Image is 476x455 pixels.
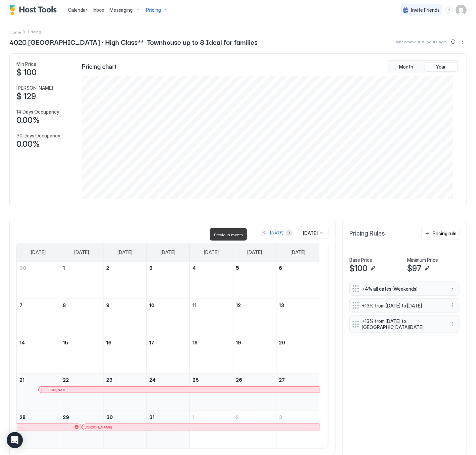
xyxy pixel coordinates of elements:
[28,29,41,34] span: Breadcrumb
[204,249,219,255] span: [DATE]
[407,257,438,263] span: Minimum Price
[60,336,103,349] a: December 15, 2025
[17,336,60,373] td: December 14, 2025
[389,62,423,72] button: Month
[247,249,262,255] span: [DATE]
[149,302,155,308] span: 10
[60,262,103,299] td: December 1, 2025
[41,388,316,392] div: [PERSON_NAME]
[60,373,103,411] td: December 22, 2025
[270,230,284,236] div: [DATE]
[19,340,25,345] span: 14
[147,336,190,349] a: December 17, 2025
[233,336,276,373] td: December 19, 2025
[103,373,146,411] td: December 23, 2025
[147,374,190,386] a: December 24, 2025
[68,7,87,13] span: Calendar
[276,373,319,411] td: December 27, 2025
[411,7,440,13] span: Invite Friends
[448,320,457,328] div: menu
[192,265,196,271] span: 4
[276,336,319,373] td: December 20, 2025
[106,302,110,308] span: 9
[16,68,37,78] span: $ 100
[449,38,457,46] button: Sync prices
[233,299,276,336] td: December 12, 2025
[276,411,319,423] a: January 3, 2026
[276,262,319,299] td: December 6, 2025
[16,85,53,91] span: [PERSON_NAME]
[388,60,460,73] div: tab-group
[63,302,66,308] span: 8
[456,5,467,15] div: User profile
[149,377,156,383] span: 24
[9,28,21,35] a: Home
[60,336,103,373] td: December 15, 2025
[60,299,103,336] td: December 8, 2025
[279,340,286,345] span: 20
[9,37,258,47] span: 4020 [GEOGRAPHIC_DATA] · High Class** Townhouse up to 8 Ideal for families
[16,61,36,67] span: Min Price
[31,249,46,255] span: [DATE]
[399,64,413,70] span: Month
[16,139,40,149] span: 0.00%
[214,232,243,237] span: Previous month
[362,318,442,330] span: +13% from [DATE] to [GEOGRAPHIC_DATA][DATE]
[349,298,460,313] div: +13% from [DATE] to [DATE] menu
[103,299,146,336] td: December 9, 2025
[16,133,60,139] span: 30 Days Occupancy
[111,243,139,261] a: Tuesday
[394,39,446,44] span: Synced about 19 hours ago
[190,336,233,349] a: December 18, 2025
[17,411,60,423] a: December 28, 2025
[103,262,146,299] td: December 2, 2025
[146,7,161,13] span: Pricing
[459,38,467,46] div: menu
[190,262,233,299] td: December 4, 2025
[276,374,319,386] a: December 27, 2025
[93,6,104,13] a: Inbox
[261,230,268,236] button: Previous month
[407,263,422,274] span: $97
[60,411,103,448] td: December 29, 2025
[233,262,276,299] td: December 5, 2025
[448,320,457,328] button: More options
[192,377,199,383] span: 25
[85,425,317,429] div: [PERSON_NAME]
[9,5,60,15] a: Host Tools Logo
[276,336,319,349] a: December 20, 2025
[17,411,60,448] td: December 28, 2025
[146,411,190,448] td: December 31, 2025
[269,229,285,237] button: [DATE]
[17,373,60,411] td: December 21, 2025
[17,299,60,336] td: December 7, 2025
[445,6,453,14] div: menu
[60,262,103,274] a: December 1, 2025
[17,262,60,299] td: November 30, 2025
[236,265,239,271] span: 5
[279,265,283,271] span: 6
[19,302,23,308] span: 7
[146,299,190,336] td: December 10, 2025
[103,299,146,312] a: December 9, 2025
[60,374,103,386] a: December 22, 2025
[284,243,312,261] a: Saturday
[423,264,431,273] button: Edit
[19,265,26,271] span: 30
[147,411,190,423] a: December 31, 2025
[279,414,283,420] span: 3
[106,340,112,345] span: 16
[349,257,372,263] span: Base Price
[369,264,377,273] button: Edit
[424,62,458,72] button: Year
[349,230,385,238] span: Pricing Rules
[459,38,467,46] button: More options
[93,7,104,13] span: Inbox
[190,373,233,411] td: December 25, 2025
[68,6,87,13] a: Calendar
[17,299,60,312] a: December 7, 2025
[106,265,109,271] span: 2
[149,265,153,271] span: 3
[422,227,460,240] button: Pricing rule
